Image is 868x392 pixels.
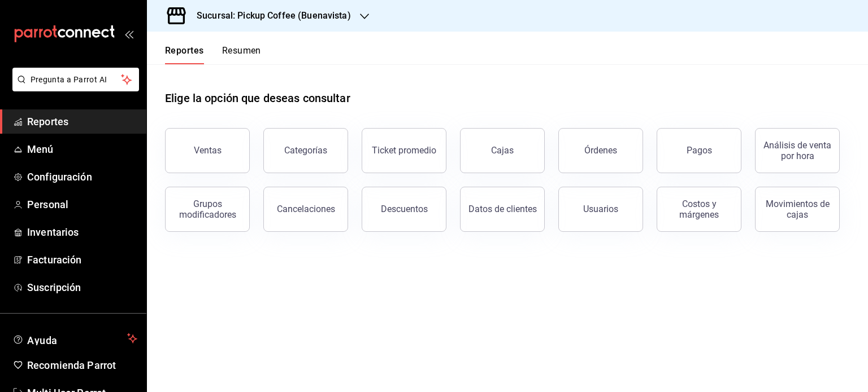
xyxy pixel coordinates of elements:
[381,204,428,214] div: Descuentos
[165,45,204,64] button: Reportes
[27,252,137,267] span: Facturación
[165,128,250,173] button: Ventas
[277,204,335,214] div: Cancelaciones
[165,45,261,64] div: navigation tabs
[657,128,741,173] button: Pagos
[362,128,446,173] button: Ticket promedio
[263,187,348,232] button: Cancelaciones
[491,144,514,157] div: Cajas
[460,128,545,173] a: Cajas
[8,82,139,94] a: Pregunta a Parrot AI
[27,169,137,184] span: Configuración
[12,68,139,91] button: Pregunta a Parrot AI
[372,145,436,156] div: Ticket promedio
[27,142,137,157] span: Menú
[664,199,734,220] div: Costos y márgenes
[657,187,741,232] button: Costos y márgenes
[165,90,350,107] h1: Elige la opción que deseas consultar
[762,140,832,161] div: Análisis de venta por hora
[584,145,617,156] div: Órdenes
[558,128,643,173] button: Órdenes
[124,29,133,38] button: open_drawer_menu
[687,145,712,156] div: Pagos
[31,74,121,86] span: Pregunta a Parrot AI
[27,114,137,129] span: Reportes
[165,187,250,232] button: Grupos modificadores
[222,45,261,64] button: Resumen
[762,199,832,220] div: Movimientos de cajas
[468,204,537,214] div: Datos de clientes
[263,128,348,173] button: Categorías
[27,224,137,240] span: Inventarios
[755,128,840,173] button: Análisis de venta por hora
[27,358,137,373] span: Recomienda Parrot
[583,204,618,214] div: Usuarios
[27,332,123,345] span: Ayuda
[188,9,351,23] h3: Sucursal: Pickup Coffee (Buenavista)
[755,187,840,232] button: Movimientos de cajas
[284,145,327,156] div: Categorías
[460,187,545,232] button: Datos de clientes
[362,187,446,232] button: Descuentos
[27,197,137,212] span: Personal
[27,280,137,295] span: Suscripción
[558,187,643,232] button: Usuarios
[194,145,222,156] div: Ventas
[172,199,242,220] div: Grupos modificadores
